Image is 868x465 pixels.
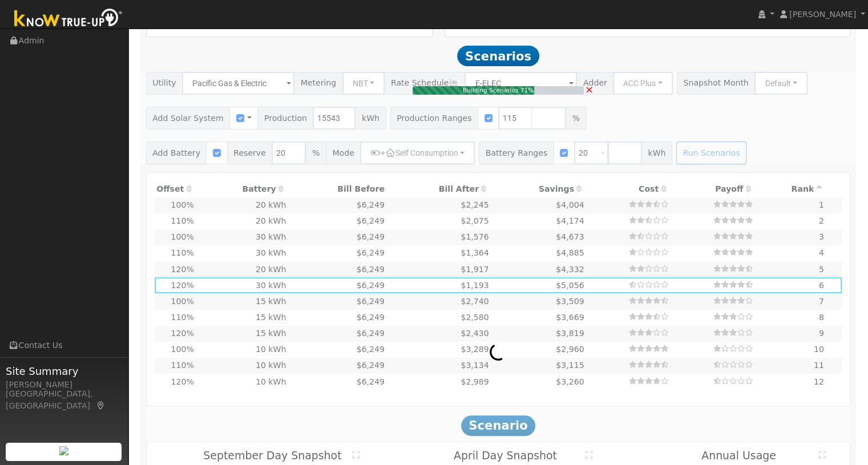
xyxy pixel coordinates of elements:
[6,388,122,412] div: [GEOGRAPHIC_DATA], [GEOGRAPHIC_DATA]
[9,6,128,32] img: Know True-Up
[6,363,122,379] span: Site Summary
[413,86,584,95] div: Building Scenarios 71%
[457,46,539,66] span: Scenarios
[585,82,594,97] a: Cancel
[789,10,856,19] span: [PERSON_NAME]
[96,401,106,410] a: Map
[585,83,594,95] span: ×
[6,379,122,391] div: [PERSON_NAME]
[59,446,68,455] img: retrieve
